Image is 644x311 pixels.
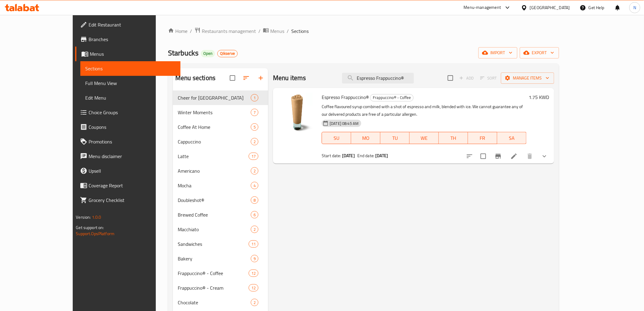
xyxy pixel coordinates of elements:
[478,47,517,58] button: import
[251,124,258,130] span: 5
[190,27,192,35] li: /
[89,123,175,131] span: Coupons
[90,50,175,58] span: Menus
[168,27,559,35] nav: breadcrumb
[89,196,175,204] span: Grocery Checklist
[89,36,175,43] span: Branches
[249,270,258,277] div: items
[89,182,175,189] span: Coverage Report
[270,27,284,35] span: Menus
[251,212,258,218] span: 6
[506,74,549,82] span: Manage items
[89,167,175,175] span: Upsell
[322,103,526,118] p: Coffee flavoured syrup combined with a shot of espresso and milk, blended with ice. We cannot gua...
[75,47,180,61] a: Menus
[501,72,554,84] button: Manage items
[249,154,258,159] span: 17
[476,73,501,83] span: Select section first
[75,149,180,164] a: Menu disclaimer
[251,95,258,101] span: 1
[175,73,215,83] h2: Menu sections
[322,132,351,144] button: SU
[439,132,468,144] button: TH
[497,132,527,144] button: SA
[75,164,180,178] a: Upsell
[471,134,495,143] span: FR
[357,152,374,160] span: End date:
[251,109,258,116] div: items
[178,94,251,101] div: Cheer for Kuwait
[178,196,251,204] div: Doubleshot®
[249,285,258,291] span: 12
[178,153,249,160] div: Latte
[491,149,506,164] button: Branch-specific-item
[412,134,436,143] span: WE
[477,150,490,163] span: Select to update
[376,152,388,160] b: [DATE]
[178,167,251,175] div: Americano
[251,196,258,204] div: items
[178,299,251,306] span: Chocolate
[178,182,251,189] span: Mocha
[178,138,251,145] div: Cappuccino
[178,284,249,292] div: Frappuccino® - Cream
[76,230,114,238] a: Support.OpsPlatform
[251,299,258,306] div: items
[80,90,180,105] a: Edit Menu
[173,281,268,295] div: Frappuccino® - Cream12
[75,17,180,32] a: Edit Restaurant
[178,226,251,233] span: Macchiato
[201,50,215,57] div: Open
[251,255,258,262] div: items
[263,27,284,35] a: Menus
[89,138,175,145] span: Promotions
[510,153,518,160] a: Edit menu item
[85,94,175,101] span: Edit Menu
[258,27,261,35] li: /
[201,51,215,56] span: Open
[178,255,251,262] span: Bakery
[273,73,306,83] h2: Menu items
[500,134,524,143] span: SA
[380,132,410,144] button: TU
[178,270,249,277] div: Frappuccino® - Coffee
[173,222,268,237] div: Macchiato2
[249,241,258,247] span: 11
[173,207,268,222] div: Brewed Coffee6
[218,51,237,56] span: Qikserve
[249,240,258,248] div: items
[410,132,439,144] button: WE
[327,121,361,126] span: [DATE] 08:45 AM
[173,178,268,193] div: Mocha4
[75,134,180,149] a: Promotions
[529,93,549,101] h6: 1.75 KWD
[324,134,349,143] span: SU
[80,61,180,76] a: Sections
[441,134,466,143] span: TH
[76,224,104,231] span: Get support on:
[251,138,258,145] div: items
[173,266,268,281] div: Frappuccino® - Coffee12
[178,123,251,131] div: Coffee At Home
[173,134,268,149] div: Cappuccino2
[251,300,258,306] span: 2
[75,32,180,47] a: Branches
[354,134,378,143] span: MO
[287,27,289,35] li: /
[523,149,537,164] button: delete
[483,49,513,57] span: import
[251,94,258,101] div: items
[75,120,180,134] a: Coupons
[173,149,268,164] div: Latte17
[251,123,258,131] div: items
[457,73,476,83] span: Add item
[173,120,268,134] div: Coffee At Home5
[249,284,258,292] div: items
[370,94,413,101] span: Frappuccino® - Coffee
[251,197,258,203] span: 8
[178,109,251,116] span: Winter Moments
[464,4,501,11] div: Menu-management
[173,295,268,310] div: Chocolate2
